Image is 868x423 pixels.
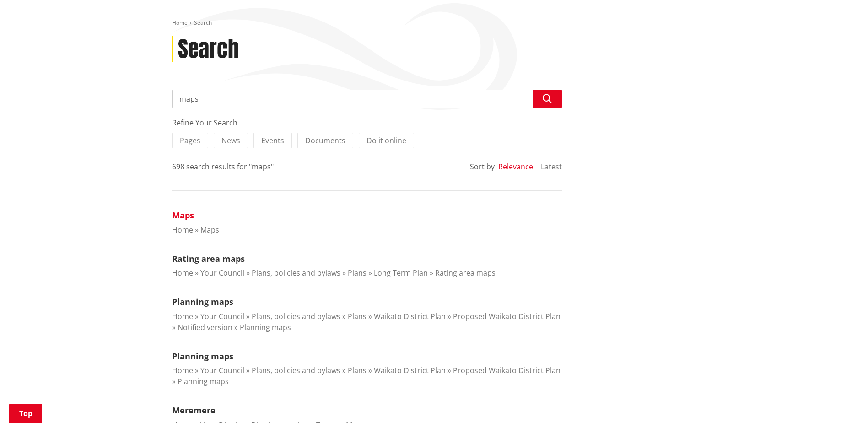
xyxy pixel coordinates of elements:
iframe: Messenger Launcher [826,385,859,418]
a: Home [172,225,193,235]
a: Proposed Waikato District Plan [453,365,561,375]
a: Maps [200,225,219,235]
a: Home [172,365,193,375]
a: Your Council [200,365,244,375]
a: Your Council [200,268,244,278]
a: Proposed Waikato District Plan [453,311,561,321]
a: Maps [172,210,194,221]
a: Rating area maps [435,268,496,278]
span: Documents [305,136,345,146]
a: Planning maps [172,296,233,307]
a: Rating area maps [172,253,245,264]
a: Long Term Plan [374,268,428,278]
a: Plans [348,311,367,321]
a: Plans [348,365,367,375]
span: Pages [180,136,200,146]
a: Top [9,404,42,423]
button: Latest [541,163,562,171]
div: Refine Your Search [172,117,562,128]
div: Sort by [470,161,495,172]
a: Planning maps [178,376,229,386]
a: Meremere [172,405,216,416]
div: 698 search results for "maps" [172,161,274,172]
a: Plans, policies and bylaws [252,365,340,375]
a: Plans, policies and bylaws [252,311,340,321]
a: Planning maps [240,322,291,332]
a: Home [172,268,193,278]
a: Your Council [200,311,244,321]
button: Relevance [498,163,533,171]
a: Waikato District Plan [374,311,446,321]
a: Plans, policies and bylaws [252,268,340,278]
span: Events [261,136,284,146]
a: Home [172,311,193,321]
span: Search [194,19,212,27]
input: Search input [172,90,562,108]
nav: breadcrumb [172,19,696,27]
h1: Search [178,36,239,63]
a: Planning maps [172,351,233,362]
a: Notified version [178,322,232,332]
a: Waikato District Plan [374,365,446,375]
a: Home [172,19,188,27]
span: Do it online [367,136,406,146]
span: News [221,136,240,146]
a: Plans [348,268,367,278]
